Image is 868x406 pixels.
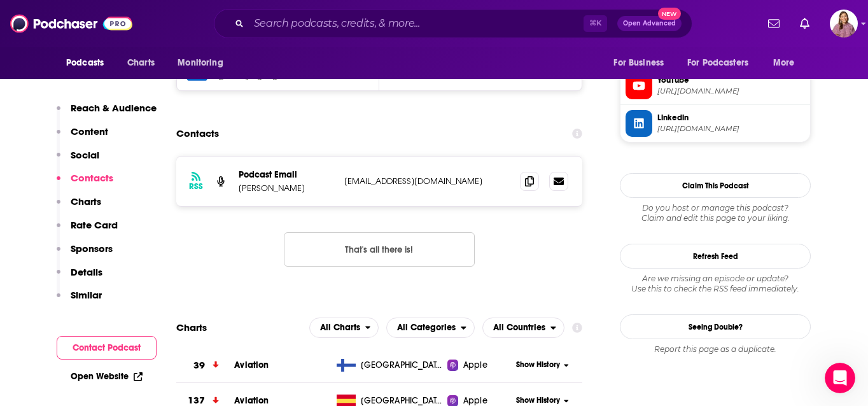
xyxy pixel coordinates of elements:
button: Contact Podcast [57,336,157,360]
a: Apple [447,359,512,372]
h2: Contacts [176,122,219,146]
div: Claim and edit this page to your liking. [620,203,811,223]
a: Charts [119,51,162,75]
button: Rate Card [57,219,118,242]
button: Nothing here. [284,232,475,267]
p: [PERSON_NAME] [239,183,334,193]
span: Monitoring [178,54,223,72]
span: Logged in as bhopkins [830,10,858,38]
button: Social [57,149,99,172]
button: Show profile menu [830,10,858,38]
h3: RSS [189,181,203,192]
img: Podchaser - Follow, Share and Rate Podcasts [10,11,132,36]
p: Rate Card [71,219,118,231]
span: https://www.youtube.com/@TheFlyingHighClub [657,87,805,96]
span: All Categories [397,323,456,332]
button: Show History [512,395,573,406]
img: User Profile [830,10,858,38]
div: Report this page as a duplicate. [620,344,811,354]
button: Similar [57,289,102,312]
span: All Charts [320,323,360,332]
p: Social [71,149,99,161]
button: open menu [169,51,239,75]
a: 39 [176,348,234,383]
p: Details [71,266,102,278]
span: Linkedin [657,112,805,123]
h2: Platforms [309,318,379,338]
h2: Countries [482,318,564,338]
h2: Charts [176,321,207,333]
button: Refresh Feed [620,244,811,269]
p: Charts [71,195,101,207]
span: https://www.linkedin.com/company/the-flying-high-club [657,124,805,134]
button: open menu [482,318,564,338]
button: Contacts [57,172,113,195]
button: Claim This Podcast [620,173,811,198]
span: All Countries [493,323,545,332]
button: open menu [605,51,680,75]
p: Contacts [71,172,113,184]
a: Show notifications dropdown [763,13,785,34]
button: Details [57,266,102,290]
a: Aviation [234,360,269,370]
button: Show History [512,360,573,370]
span: Do you host or manage this podcast? [620,203,811,213]
div: Are we missing an episode or update? Use this to check the RSS feed immediately. [620,274,811,294]
span: YouTube [657,74,805,86]
button: Open AdvancedNew [617,16,682,31]
span: Finland [361,359,444,372]
a: Linkedin[URL][DOMAIN_NAME] [626,110,805,137]
a: Show notifications dropdown [795,13,815,34]
span: ⌘ K [584,15,607,32]
input: Search podcasts, credits, & more... [249,13,584,34]
span: More [773,54,795,72]
span: Charts [127,54,155,72]
button: open menu [309,318,379,338]
button: open menu [57,51,120,75]
span: Podcasts [66,54,104,72]
p: Similar [71,289,102,301]
span: For Business [613,54,664,72]
a: Aviation [234,395,269,406]
a: YouTube[URL][DOMAIN_NAME] [626,73,805,99]
a: Open Website [71,371,143,382]
p: [EMAIL_ADDRESS][DOMAIN_NAME] [344,176,510,186]
button: open menu [679,51,767,75]
a: Seeing Double? [620,314,811,339]
span: For Podcasters [687,54,748,72]
button: Content [57,125,108,149]
p: Reach & Audience [71,102,157,114]
p: Content [71,125,108,137]
button: Reach & Audience [57,102,157,125]
button: open menu [386,318,475,338]
span: Open Advanced [623,20,676,27]
span: Apple [463,359,487,372]
iframe: Intercom live chat [825,363,855,393]
div: Search podcasts, credits, & more... [214,9,692,38]
span: New [658,8,681,20]
span: Show History [516,360,560,370]
p: Podcast Email [239,169,334,180]
button: Sponsors [57,242,113,266]
p: Sponsors [71,242,113,255]
button: Charts [57,195,101,219]
span: Show History [516,395,560,406]
button: open menu [764,51,811,75]
h3: 39 [193,358,205,373]
h2: Categories [386,318,475,338]
a: [GEOGRAPHIC_DATA] [332,359,448,372]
